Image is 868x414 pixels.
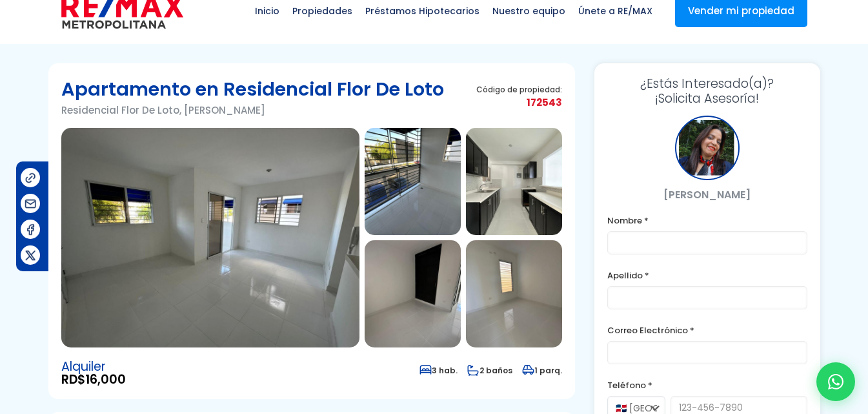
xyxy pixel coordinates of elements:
img: Compartir [24,249,37,262]
div: Yaneris Fajardo [675,116,740,180]
img: Compartir [24,223,37,236]
span: 172543 [476,94,562,110]
span: 1 parq. [522,365,562,376]
img: Apartamento en Residencial Flor De Loto [365,128,461,235]
label: Apellido * [607,267,807,284]
label: Teléfono * [607,377,807,393]
span: Código de propiedad: [476,85,562,94]
span: 2 baños [467,365,512,376]
h3: ¡Solicita Asesoría! [607,76,807,106]
span: Alquiler [61,360,126,373]
p: [PERSON_NAME] [607,187,807,203]
img: Apartamento en Residencial Flor De Loto [466,240,562,347]
span: 16,000 [85,371,126,388]
img: Apartamento en Residencial Flor De Loto [466,128,562,235]
img: Apartamento en Residencial Flor De Loto [61,128,359,347]
h1: Apartamento en Residencial Flor De Loto [61,76,444,102]
span: ¿Estás Interesado(a)? [607,76,807,91]
img: Compartir [24,171,37,185]
span: RD$ [61,373,126,386]
label: Correo Electrónico * [607,322,807,338]
span: 3 hab. [419,365,458,376]
img: Apartamento en Residencial Flor De Loto [365,240,461,347]
img: Compartir [24,197,37,211]
label: Nombre * [607,212,807,229]
p: Residencial Flor De Loto, [PERSON_NAME] [61,102,444,118]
